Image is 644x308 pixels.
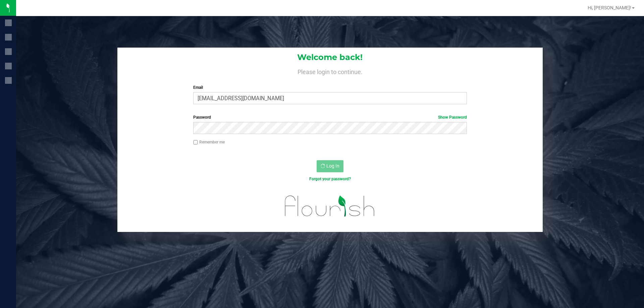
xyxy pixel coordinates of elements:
[326,163,339,169] span: Log In
[117,53,543,62] h1: Welcome back!
[193,140,198,145] input: Remember me
[309,177,351,181] a: Forgot your password?
[193,139,225,145] label: Remember me
[277,189,383,223] img: flourish_logo.svg
[438,115,467,120] a: Show Password
[588,5,631,10] span: Hi, [PERSON_NAME]!
[193,84,467,90] label: Email
[117,67,543,75] h4: Please login to continue.
[317,160,343,172] button: Log In
[193,115,211,120] span: Password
